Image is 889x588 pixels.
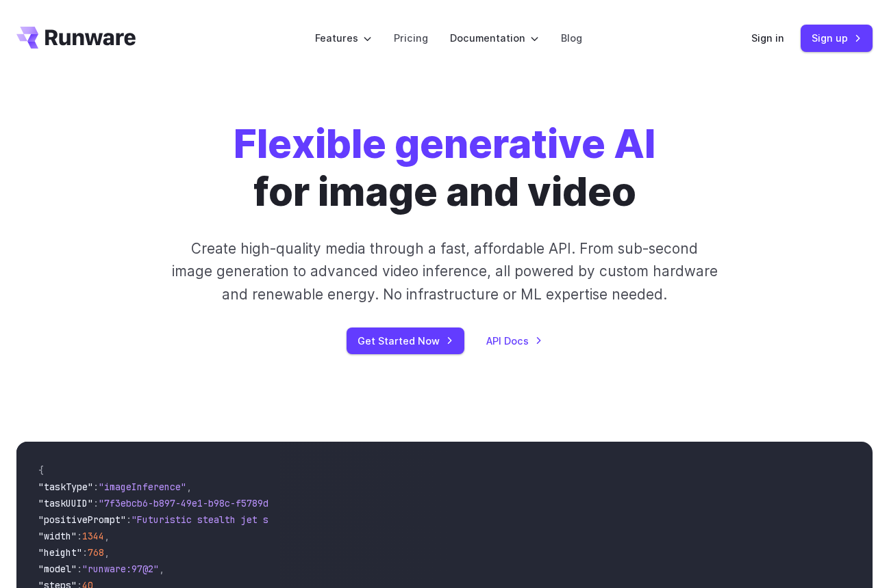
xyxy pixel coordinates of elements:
a: Sign up [801,25,873,51]
a: Go to / [16,27,136,49]
span: "height" [38,546,82,559]
p: Create high-quality media through a fast, affordable API. From sub-second image generation to adv... [171,237,718,306]
span: 768 [88,546,104,559]
span: , [104,530,110,542]
span: "7f3ebcb6-b897-49e1-b98c-f5789d2d40d7" [99,497,307,509]
strong: Flexible generative AI [234,120,655,168]
a: Pricing [394,30,428,46]
span: "positivePrompt" [38,513,126,526]
span: 1344 [82,530,104,542]
label: Features [315,30,372,46]
label: Documentation [450,30,539,46]
span: "Futuristic stealth jet streaking through a neon-lit cityscape with glowing purple exhaust" [132,513,630,526]
span: : [77,530,82,542]
a: API Docs [486,333,542,349]
span: : [126,513,132,526]
a: Sign in [751,30,784,46]
span: "model" [38,563,77,575]
span: "runware:97@2" [82,563,159,575]
span: , [159,563,164,575]
span: : [93,497,99,509]
span: : [82,546,88,559]
span: , [186,481,192,493]
span: "taskType" [38,481,93,493]
h1: for image and video [234,120,655,215]
span: : [93,481,99,493]
span: , [104,546,110,559]
span: "width" [38,530,77,542]
a: Get Started Now [347,328,464,354]
span: "imageInference" [99,481,186,493]
span: "taskUUID" [38,497,93,509]
a: Blog [561,30,582,46]
span: : [77,563,82,575]
span: { [38,464,44,477]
